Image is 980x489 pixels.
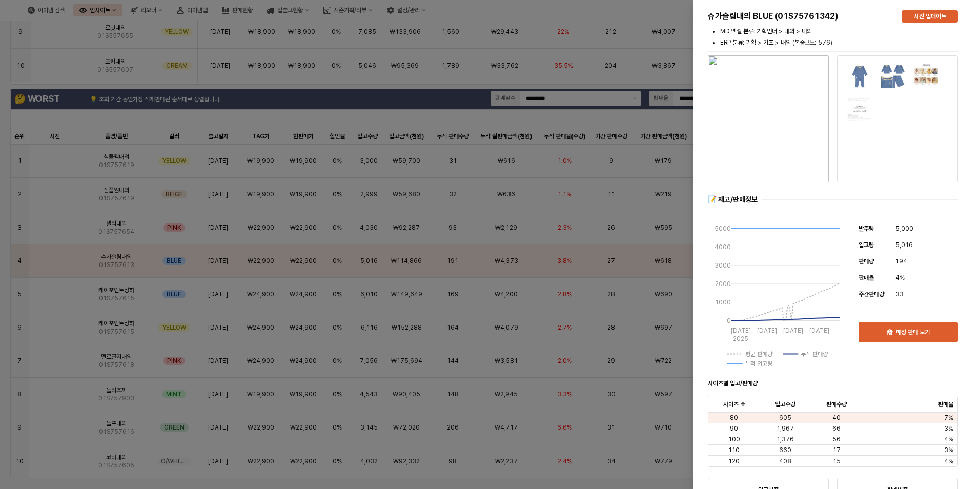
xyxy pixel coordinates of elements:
span: 3% [944,446,953,454]
button: 매장 판매 보기 [859,322,958,342]
span: 605 [779,414,791,422]
span: 1,967 [777,424,794,433]
span: 4% [944,435,953,443]
span: 408 [779,457,791,465]
span: 5,016 [895,240,913,250]
span: 입고수량 [775,400,795,409]
span: 110 [728,446,740,454]
span: 3% [944,424,953,433]
span: 33 [895,289,904,299]
li: ERP 분류: 기획 > 기초 > 내의 (복종코드: 576) [720,38,958,47]
span: 발주량 [859,225,874,232]
span: 판매수량 [826,400,847,409]
span: 5,000 [895,223,913,234]
span: 4% [895,273,905,283]
span: 66 [832,424,841,433]
li: MD 엑셀 분류: 기획언더 > 내의 > 내의 [720,27,958,36]
span: 56 [832,435,841,443]
span: 7% [944,414,953,422]
span: 주간판매량 [859,291,884,298]
span: 15 [833,457,841,465]
span: 100 [728,435,740,443]
span: 120 [728,457,740,465]
button: 사진 업데이트 [902,10,958,23]
span: 입고량 [859,241,874,249]
p: 매장 판매 보기 [896,328,930,336]
strong: 사이즈별 입고/판매량 [708,380,758,387]
span: 194 [895,256,907,267]
span: 660 [779,446,791,454]
span: 90 [730,424,738,433]
span: 판매율 [859,274,874,281]
div: 📝 재고/판매정보 [708,195,758,205]
span: 80 [730,414,738,422]
span: 사이즈 [723,400,739,409]
span: 판매량 [859,258,874,265]
h5: 슈가슬림내의 BLUE (01S75761342) [708,11,893,22]
span: 17 [833,446,841,454]
p: 사진 업데이트 [914,12,946,21]
span: 판매율 [938,400,953,409]
span: 1,376 [777,435,794,443]
span: 40 [832,414,841,422]
span: 4% [944,457,953,465]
